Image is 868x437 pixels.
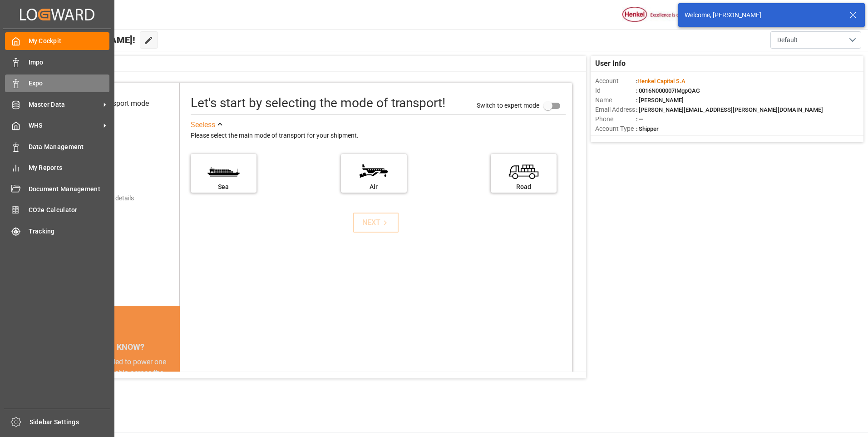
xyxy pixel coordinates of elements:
span: CO2e Calculator [29,205,110,215]
div: Sea [195,182,252,192]
button: NEXT [353,213,399,233]
span: : — [636,116,643,123]
div: NEXT [362,217,390,228]
span: User Info [595,58,626,69]
span: : [636,78,686,84]
span: Impo [29,58,110,67]
img: Henkel%20logo.jpg_1689854090.jpg [622,7,699,23]
span: Account Type [595,124,636,134]
span: Id [595,86,636,95]
div: Please select the main mode of transport for your shipment. [191,130,566,141]
span: Tracking [29,227,110,236]
span: : 0016N000007IMgpQAG [636,87,700,94]
a: Document Management [5,180,109,198]
div: Let's start by selecting the mode of transport! [191,94,445,113]
span: Default [777,35,798,45]
span: Expo [29,79,110,88]
a: Impo [5,53,109,71]
div: See less [191,119,215,130]
a: Data Management [5,138,109,155]
span: Name [595,95,636,105]
span: WHS [29,121,100,130]
a: Tracking [5,222,109,240]
span: My Reports [29,163,110,173]
span: Account [595,76,636,86]
span: Hello [PERSON_NAME]! [38,31,135,49]
span: : [PERSON_NAME][EMAIL_ADDRESS][PERSON_NAME][DOMAIN_NAME] [636,106,823,113]
span: : [PERSON_NAME] [636,97,684,104]
div: Welcome, [PERSON_NAME] [685,10,841,20]
span: Data Management [29,142,110,152]
a: CO2e Calculator [5,201,109,219]
div: Road [495,182,552,192]
span: Switch to expert mode [477,101,539,109]
span: : Shipper [636,125,659,132]
div: Add shipping details [77,194,134,203]
a: My Reports [5,159,109,177]
span: Document Management [29,184,110,194]
span: My Cockpit [29,36,110,46]
a: My Cockpit [5,32,109,50]
a: Expo [5,74,109,92]
span: Sidebar Settings [30,417,111,427]
span: Henkel Capital S.A [637,78,686,84]
span: Master Data [29,100,100,109]
div: Air [345,182,402,192]
button: open menu [770,31,861,49]
span: Email Address [595,105,636,114]
span: Phone [595,114,636,124]
button: next slide / item [167,357,180,433]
